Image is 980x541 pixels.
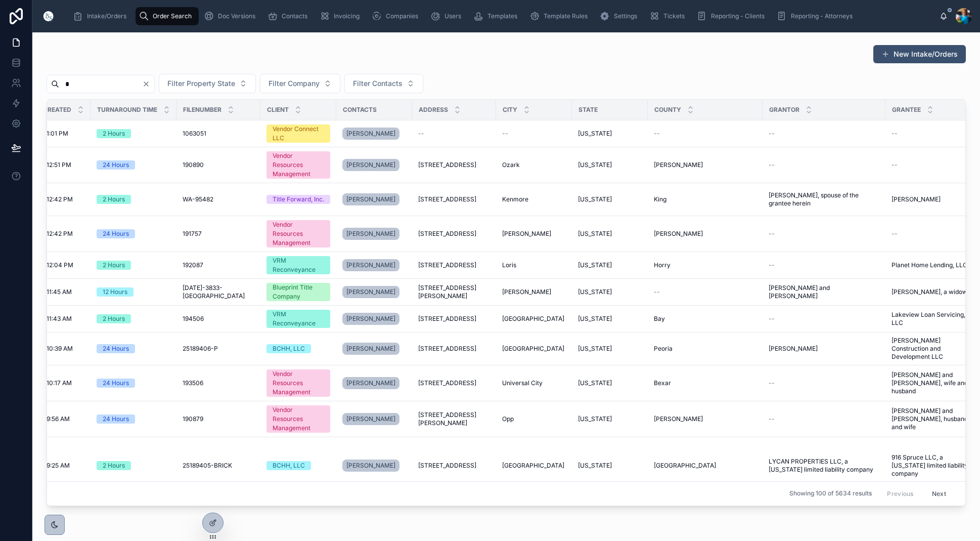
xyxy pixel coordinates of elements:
a: 24 Hours [97,229,170,238]
span: 194506 [183,315,204,323]
a: [STREET_ADDRESS] [418,195,490,203]
a: VRM Reconveyance [266,310,330,328]
span: 1063051 [183,130,206,138]
span: Reporting - Attorneys [791,12,853,20]
span: [DATE]-3833-[GEOGRAPHIC_DATA] [183,284,254,300]
a: [DATE] 12:42 PM [25,230,84,238]
div: Blueprint Title Company [273,283,324,301]
span: WA-95482 [183,195,213,203]
span: King [654,195,666,203]
span: [PERSON_NAME] [654,415,703,423]
a: [US_STATE] [578,230,642,238]
a: [US_STATE] [578,315,642,323]
span: Planet Home Lending, LLC [892,261,967,269]
span: Bexar [654,379,671,387]
a: [DATE] 1:01 PM [25,130,84,138]
span: -- [892,230,898,238]
a: [PERSON_NAME] [654,161,756,169]
a: [PERSON_NAME] [892,195,969,203]
span: Templates [487,12,517,20]
span: 190879 [183,415,203,423]
a: -- [769,130,879,138]
span: Tickets [663,12,685,20]
span: Settings [614,12,637,20]
a: [PERSON_NAME] [342,257,406,273]
span: Template Rules [544,12,588,20]
span: [STREET_ADDRESS] [418,161,476,169]
a: [PERSON_NAME] [342,460,399,472]
span: Bay [654,315,665,323]
span: [DATE] 11:45 AM [25,288,72,296]
div: scrollable content [65,5,940,27]
button: Clear [142,80,154,88]
a: 24 Hours [97,160,170,170]
span: -- [769,261,775,269]
a: Templates [470,7,524,25]
span: [US_STATE] [578,261,612,269]
span: Contacts [343,106,377,114]
a: Template Rules [526,7,595,25]
span: [PERSON_NAME] [346,345,395,353]
button: New Intake/Orders [873,45,966,63]
a: [STREET_ADDRESS] [418,462,490,470]
a: Vendor Resources Management [266,405,330,433]
span: [DATE] 12:42 PM [25,230,73,238]
a: Kenmore [502,195,566,203]
div: 2 Hours [103,129,125,138]
a: 2 Hours [97,261,170,270]
span: [PERSON_NAME] [654,230,703,238]
a: Intake/Orders [70,7,133,25]
a: King [654,195,756,203]
a: -- [892,130,969,138]
span: City [503,106,517,114]
a: [US_STATE] [578,415,642,423]
span: [PERSON_NAME] [346,261,395,269]
span: 25189406-P [183,345,218,353]
div: 2 Hours [103,461,125,470]
a: 2 Hours [97,195,170,204]
span: -- [769,415,775,423]
a: [PERSON_NAME] [342,191,406,207]
a: Blueprint Title Company [266,283,330,301]
a: -- [769,315,879,323]
span: Client [267,106,289,114]
div: Vendor Connect LLC [273,124,324,143]
a: [PERSON_NAME] [342,284,406,300]
span: Intake/Orders [87,12,126,20]
span: [US_STATE] [578,415,612,423]
span: [GEOGRAPHIC_DATA] [502,345,564,353]
a: [PERSON_NAME] [342,343,399,355]
a: [GEOGRAPHIC_DATA] [654,462,756,470]
div: 24 Hours [103,229,129,238]
a: Ozark [502,161,566,169]
a: 194506 [183,315,254,323]
span: [DATE] 10:17 AM [25,379,72,387]
span: [PERSON_NAME], a widow [892,288,967,296]
a: 2 Hours [97,461,170,470]
span: Ozark [502,161,520,169]
span: 25189405-BRICK [183,462,232,470]
span: [DATE] 10:39 AM [25,345,73,353]
a: [DATE] 11:45 AM [25,288,84,296]
a: [STREET_ADDRESS][PERSON_NAME] [418,411,490,427]
span: [PERSON_NAME] [346,379,395,387]
span: -- [654,288,660,296]
a: Universal City [502,379,566,387]
span: -- [769,161,775,169]
a: [PERSON_NAME] [342,457,406,474]
span: [DATE] 1:01 PM [25,130,68,138]
a: -- [769,415,879,423]
span: 192087 [183,261,203,269]
a: LYCAN PROPERTIES LLC, a [US_STATE] limited liability company [769,457,879,474]
span: [US_STATE] [578,230,612,238]
span: Companies [386,12,418,20]
span: Lakeview Loan Servicing, LLC [892,311,969,327]
span: [US_STATE] [578,130,612,138]
div: 24 Hours [103,160,129,170]
a: [PERSON_NAME] [342,411,406,427]
a: [STREET_ADDRESS] [418,345,490,353]
span: [US_STATE] [578,462,612,470]
a: 1063051 [183,130,254,138]
a: [PERSON_NAME] [342,193,399,205]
